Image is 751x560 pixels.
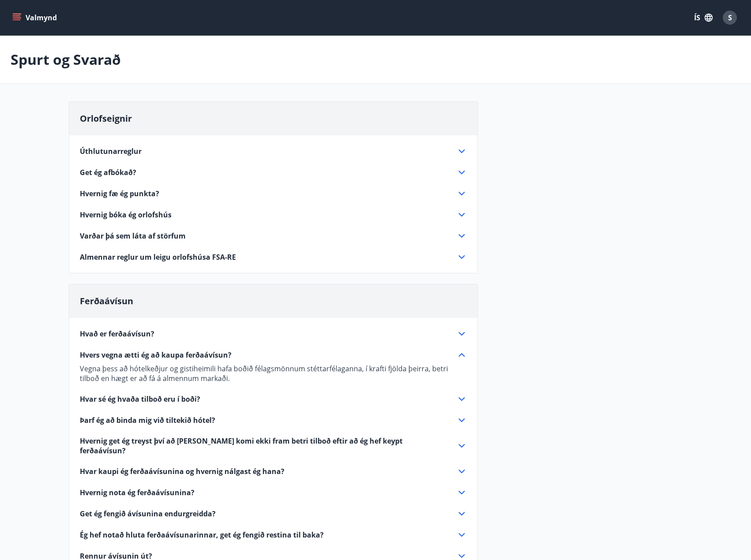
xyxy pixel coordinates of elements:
button: ÍS [689,10,717,26]
span: Hvers vegna ætti ég að kaupa ferðaávísun? [80,350,232,360]
span: S [728,13,732,22]
span: Varðar þá sem láta af störfum [80,231,186,241]
div: Hvers vegna ætti ég að kaupa ferðaávísun? [80,350,467,360]
span: Get ég afbókað? [80,168,136,177]
div: Hvar sé ég hvaða tilboð eru í boði? [80,394,467,404]
div: Hvað er ferðaávísun? [80,329,467,339]
button: menu [11,10,60,26]
div: Almennar reglur um leigu orlofshúsa FSA-RE [80,252,467,262]
div: Úthlutunarreglur [80,146,467,157]
div: Varðar þá sem láta af störfum [80,231,467,241]
div: Þarf ég að binda mig við tiltekið hótel? [80,415,467,426]
div: Ég hef notað hluta ferðaávísunarinnar, get ég fengið restina til baka? [80,530,467,540]
span: Hvernig nota ég ferðaávísunina? [80,488,194,497]
div: Get ég afbókað? [80,167,467,178]
span: Almennar reglur um leigu orlofshúsa FSA-RE [80,252,236,262]
span: Ferðaávísun [80,295,133,307]
span: Hvar kaupi ég ferðaávísunina og hvernig nálgast ég hana? [80,467,284,476]
div: Hvernig fæ ég punkta? [80,188,467,199]
div: Get ég fengið ávísunina endurgreidda? [80,508,467,519]
span: Hvernig bóka ég orlofshús [80,210,172,220]
span: Þarf ég að binda mig við tiltekið hótel? [80,415,215,425]
span: Hvað er ferðaávísun? [80,329,154,339]
span: Get ég fengið ávísunina endurgreidda? [80,509,216,519]
p: Spurt og Svarað [11,50,121,69]
div: Hvernig nota ég ferðaávísunina? [80,487,467,498]
div: Hvers vegna ætti ég að kaupa ferðaávísun? [80,360,467,383]
span: Úthlutunarreglur [80,146,142,156]
div: Hvar kaupi ég ferðaávísunina og hvernig nálgast ég hana? [80,466,467,477]
p: Vegna þess að hótelkeðjur og gistiheimili hafa boðið félagsmönnum stéttarfélaganna, í krafti fjöl... [80,364,467,383]
span: Hvernig get ég treyst því að [PERSON_NAME] komi ekki fram betri tilboð eftir að ég hef keypt ferð... [80,436,446,455]
span: Orlofseignir [80,112,132,124]
div: Hvernig bóka ég orlofshús [80,209,467,220]
div: Hvernig get ég treyst því að [PERSON_NAME] komi ekki fram betri tilboð eftir að ég hef keypt ferð... [80,436,467,455]
span: Ég hef notað hluta ferðaávísunarinnar, get ég fengið restina til baka? [80,530,324,540]
button: S [719,7,740,28]
span: Hvernig fæ ég punkta? [80,189,159,198]
span: Hvar sé ég hvaða tilboð eru í boði? [80,394,200,404]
